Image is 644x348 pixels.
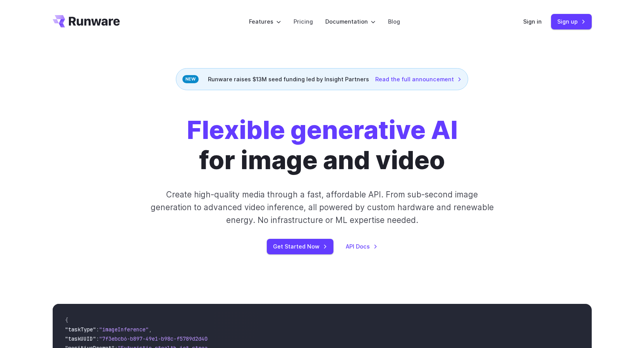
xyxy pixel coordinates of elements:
span: : [96,335,99,342]
h1: for image and video [187,115,458,176]
a: Read the full announcement [375,75,462,84]
label: Features [249,17,281,26]
a: API Docs [346,242,378,251]
a: Get Started Now [267,239,333,254]
a: Blog [388,17,400,26]
span: : [96,326,99,333]
p: Create high-quality media through a fast, affordable API. From sub-second image generation to adv... [149,188,495,227]
a: Sign in [523,17,542,26]
span: { [65,317,68,324]
span: "taskType" [65,326,96,333]
strong: Flexible generative AI [187,115,458,145]
span: "imageInference" [99,326,149,333]
div: Runware raises $13M seed funding led by Insight Partners [176,68,468,90]
span: , [149,326,152,333]
span: "7f3ebcb6-b897-49e1-b98c-f5789d2d40d7" [99,335,217,342]
label: Documentation [325,17,376,26]
a: Go to / [53,15,120,27]
a: Sign up [551,14,592,29]
a: Pricing [294,17,313,26]
span: "taskUUID" [65,335,96,342]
